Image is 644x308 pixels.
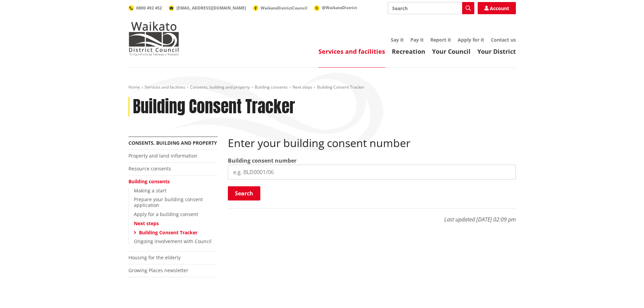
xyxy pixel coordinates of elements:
a: [EMAIL_ADDRESS][DOMAIN_NAME] [169,5,246,11]
a: Making a start [134,187,166,194]
a: Building consents [255,84,288,90]
a: @WaikatoDistrict [314,5,357,10]
a: Resource consents [128,165,171,172]
a: Account [478,2,516,14]
span: 0800 492 452 [136,5,162,11]
a: Next steps [292,84,312,90]
span: WaikatoDistrictCouncil [261,5,307,11]
a: Ongoing involvement with Council [134,238,212,244]
h1: Building Consent Tracker [133,97,295,117]
a: Building consents [128,178,170,185]
button: Search [228,186,260,200]
a: Say it [391,37,404,43]
a: Apply for it [458,37,484,43]
a: Next steps [134,220,159,227]
span: Building Consent Tracker [317,84,364,90]
input: e.g. BLD0001/06 [228,165,516,180]
a: Recreation [392,47,425,55]
h2: Enter your building consent number [228,137,516,149]
a: Pay it [410,37,424,43]
a: Contact us [491,37,516,43]
a: Consents, building and property [128,140,217,146]
a: Prepare your building consent application [134,196,203,208]
a: Your Council [432,47,471,55]
img: Waikato District Council - Te Kaunihera aa Takiwaa o Waikato [128,22,179,55]
a: Consents, building and property [190,84,250,90]
a: Your District [477,47,516,55]
a: Report it [430,37,451,43]
a: Home [128,84,140,90]
a: Services and facilities [145,84,185,90]
a: Growing Places newsletter [128,267,188,274]
a: Housing for the elderly [128,254,181,261]
p: Last updated [DATE] 02:09 pm [228,208,516,223]
a: Property and land information [128,152,197,159]
span: [EMAIL_ADDRESS][DOMAIN_NAME] [176,5,246,11]
nav: breadcrumb [128,85,516,90]
span: @WaikatoDistrict [322,5,357,10]
a: Services and facilities [318,47,385,55]
a: Building Consent Tracker [139,229,197,236]
a: WaikatoDistrictCouncil [253,5,307,11]
a: 0800 492 452 [128,5,162,11]
a: Apply for a building consent [134,211,198,217]
label: Building consent number [228,157,296,165]
input: Search input [388,2,474,14]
